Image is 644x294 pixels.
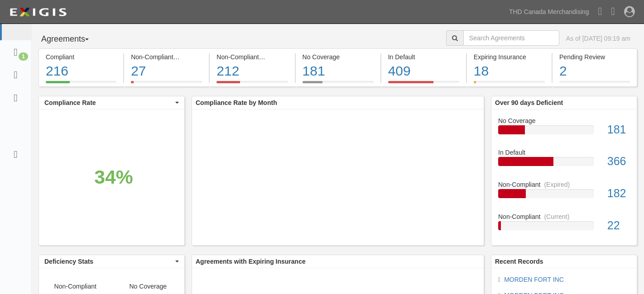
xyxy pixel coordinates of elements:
div: 22 [601,218,637,234]
a: Expiring Insurance18 [467,81,552,88]
img: logo-5460c22ac91f19d4615b14bd174203de0afe785f0fc80cf4dbbc73dc1793850b.png [7,4,69,20]
span: Deficiency Stats [44,257,173,266]
div: Non-Compliant [491,180,637,189]
input: Search Agreements [463,30,559,46]
a: Non-Compliant(Current)22 [498,212,630,237]
b: Agreements with Expiring Insurance [196,258,306,265]
div: 2 [559,62,630,81]
div: 181 [601,122,637,138]
div: In Default [491,148,637,157]
div: 216 [46,62,116,81]
b: Over 90 days Deficient [495,99,563,106]
div: As of [DATE] 09:19 am [566,34,630,43]
button: Deficiency Stats [39,255,184,268]
div: (Current) [544,212,569,221]
div: 212 [216,62,288,81]
div: Non-Compliant (Expired) [216,52,288,62]
div: 409 [388,62,459,81]
div: (Expired) [263,52,288,62]
div: Non-Compliant [491,212,637,221]
b: Compliance Rate by Month [196,99,277,106]
a: No Coverage181 [296,81,380,88]
a: Non-Compliant(Expired)212 [210,81,294,88]
div: 181 [303,62,374,81]
div: 18 [474,62,545,81]
div: Expiring Insurance [474,52,545,62]
div: Pending Review [559,52,630,62]
a: THD Canada Merchandising [505,3,594,21]
a: Notifications [594,0,607,23]
a: Non-Compliant(Expired)182 [498,180,630,212]
a: Compliant216 [38,81,123,88]
div: Compliant [46,52,116,62]
div: 27 [131,62,202,81]
div: In Default [388,52,459,62]
b: Recent Records [495,258,543,265]
a: No Coverage181 [498,116,630,148]
a: MORDEN FORT INC [504,276,564,283]
div: Non-Compliant (Current) [131,52,202,62]
i: Help Center - Complianz [611,5,615,17]
div: 182 [601,185,637,202]
div: No Coverage [491,116,637,125]
div: 366 [601,153,637,170]
a: In Default366 [498,148,630,180]
span: Compliance Rate [44,98,173,107]
div: (Expired) [544,180,570,189]
button: Agreements [38,30,106,48]
a: Pending Review2 [553,81,637,88]
div: (Current) [177,52,202,62]
a: In Default409 [381,81,466,88]
a: Non-Compliant(Current)27 [124,81,209,88]
div: 1 [19,52,28,61]
div: No Coverage [303,52,374,62]
button: Compliance Rate [39,96,184,109]
div: 34% [94,163,133,190]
